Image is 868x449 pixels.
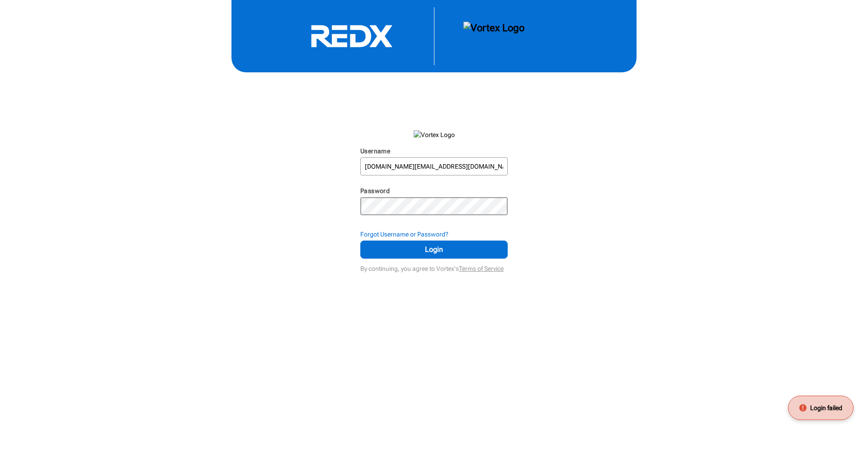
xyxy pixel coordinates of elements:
label: Username [360,147,390,155]
span: Login [372,244,496,255]
img: Vortex Logo [414,130,455,139]
div: Forgot Username or Password? [360,230,508,239]
button: Login [360,241,508,259]
label: Password [360,187,390,194]
span: Login failed [810,403,842,412]
a: Terms of Service [459,265,504,272]
img: Vortex Logo [463,22,524,51]
strong: Forgot Username or Password? [360,231,448,238]
div: By continuing, you agree to Vortex's [360,260,508,273]
svg: RedX Logo [284,24,420,48]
